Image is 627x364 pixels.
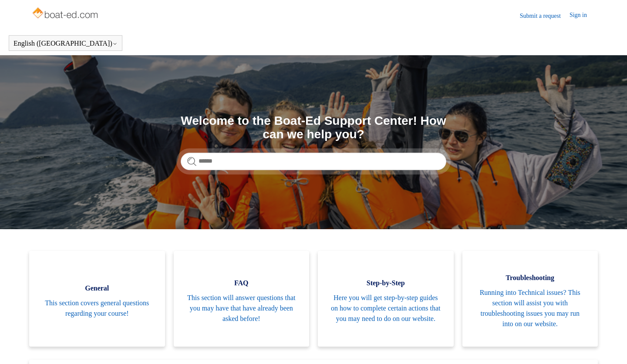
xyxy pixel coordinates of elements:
a: FAQ This section will answer questions that you may have that have already been asked before! [174,251,310,347]
a: Step-by-Step Here you will get step-by-step guides on how to complete certain actions that you ma... [318,251,454,347]
a: General This section covers general questions regarding your course! [29,251,165,347]
div: Live chat [598,335,620,357]
span: Step-by-Step [331,278,441,288]
img: Boat-Ed Help Center home page [31,5,101,23]
button: English ([GEOGRAPHIC_DATA]) [13,40,118,47]
span: General [42,283,152,294]
span: This section covers general questions regarding your course! [42,298,152,319]
span: Troubleshooting [475,273,585,283]
input: Search [181,153,446,170]
span: Here you will get step-by-step guides on how to complete certain actions that you may need to do ... [331,293,441,324]
a: Submit a request [520,11,570,20]
span: This section will answer questions that you may have that have already been asked before! [187,293,297,324]
a: Sign in [570,10,596,21]
a: Troubleshooting Running into Technical issues? This section will assist you with troubleshooting ... [462,251,598,347]
h1: Welcome to the Boat-Ed Support Center! How can we help you? [181,114,446,141]
span: FAQ [187,278,297,288]
span: Running into Technical issues? This section will assist you with troubleshooting issues you may r... [475,287,585,329]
